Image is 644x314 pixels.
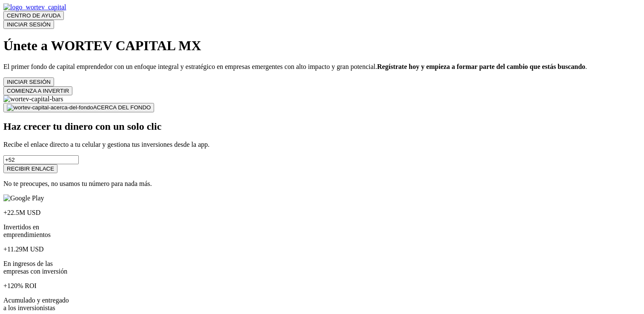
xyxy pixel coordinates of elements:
[3,164,57,173] button: RECIBIR ENLACE
[3,86,72,95] button: COMIENZA A INVERTIR
[3,103,154,112] button: ACERCA DEL FONDO
[3,260,641,275] p: En ingresos de las empresas con inversión
[3,78,54,85] a: INICIAR SESIÓN
[3,11,64,20] button: CENTRO DE AYUDA
[3,77,54,86] button: INICIAR SESIÓN
[3,87,72,94] a: COMIENZA A INVERTIR
[3,223,641,239] p: Invertidos en emprendimientos
[3,63,641,71] p: El primer fondo de capital emprendedor con un enfoque integral y estratégico en empresas emergent...
[3,141,641,148] p: Recibe el enlace directo a tu celular y gestiona tus inversiones desde la app.
[3,209,641,217] p: +22.5M USD
[3,180,641,188] p: No te preocupes, no usamos tu número para nada más.
[3,121,641,132] h2: Haz crecer tu dinero con un solo clic
[3,297,641,312] p: Acumulado y entregado a los inversionistas
[3,11,64,19] a: CENTRO DE AYUDA
[3,95,63,103] img: wortev-capital-bars
[377,63,585,70] strong: Regístrate hoy y empieza a formar parte del cambio que estás buscando
[3,245,641,253] p: +11.29M USD
[3,3,66,11] img: logo_wortev_capital
[3,194,44,202] img: Google Play
[3,20,54,29] button: INICIAR SESIÓN
[7,104,93,111] img: wortev-capital-acerca-del-fondo
[3,38,641,54] h1: Únete a WORTEV CAPITAL MX
[3,20,54,28] a: INICIAR SESIÓN
[3,282,641,290] p: +120% ROI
